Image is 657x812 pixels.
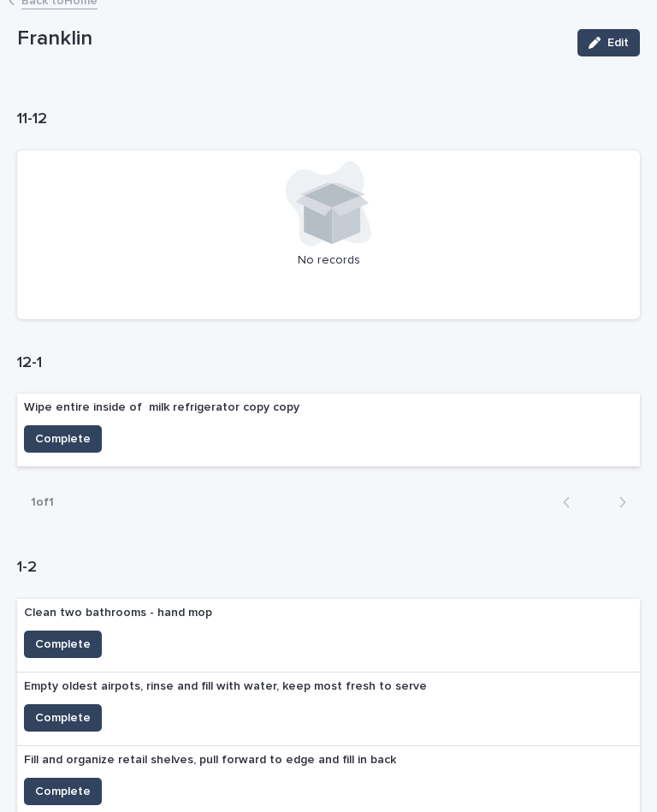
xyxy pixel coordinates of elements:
p: Fill and organize retail shelves, pull forward to edge and fill in back [24,753,396,768]
p: Franklin [17,27,564,51]
button: Next [595,495,640,510]
button: Edit [577,29,640,56]
button: Complete [24,778,102,805]
a: Wipe entire inside of milk refrigerator copy copyComplete [17,394,640,467]
span: Edit [607,37,629,49]
a: Clean two bathrooms - hand mopComplete [17,599,640,673]
span: Complete [35,709,91,726]
button: Back [549,495,595,510]
h1: 12-1 [17,353,640,374]
span: Complete [35,430,91,447]
button: Complete [24,425,102,453]
p: No records [27,253,630,268]
span: Complete [35,783,91,800]
h1: 1-2 [17,558,640,578]
button: Complete [24,631,102,658]
a: Empty oldest airpots, rinse and fill with water, keep most fresh to serveComplete [17,673,640,746]
p: Wipe entire inside of milk refrigerator copy copy [24,400,299,415]
h1: 11-12 [17,110,640,130]
span: Complete [35,636,91,653]
p: Clean two bathrooms - hand mop [24,606,212,620]
p: 1 of 1 [17,482,68,524]
button: Complete [24,704,102,732]
p: Empty oldest airpots, rinse and fill with water, keep most fresh to serve [24,679,427,694]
